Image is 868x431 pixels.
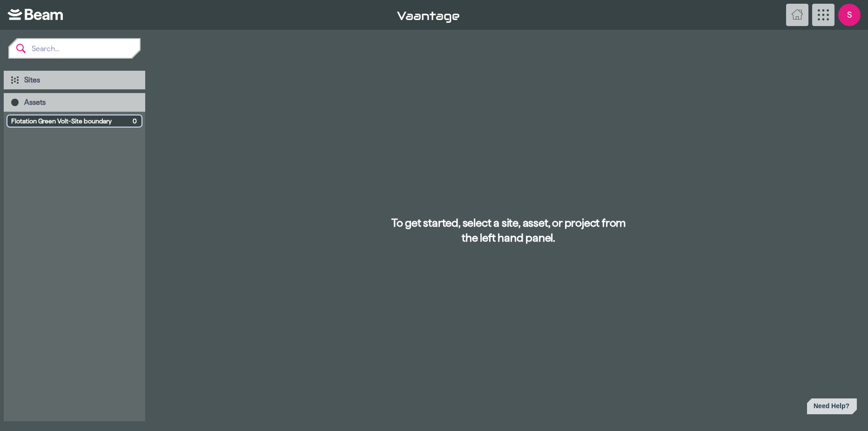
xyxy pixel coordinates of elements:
[397,12,460,23] img: Vaantage - Home
[24,98,46,106] span: Assets
[11,116,129,126] span: Flotation Green Volt-Site boundary
[838,4,861,26] span: S
[788,395,861,421] iframe: Help widget launcher
[786,4,808,26] button: Home
[7,9,63,20] img: Beam - Home
[812,4,834,26] button: App Menu
[24,76,40,84] span: Sites
[385,215,632,245] h2: To get started, select a site, asset, or project from the left hand panel.
[397,9,783,20] div: v 1.3.0
[26,39,140,58] input: Search...
[838,4,861,26] div: Account Menu
[133,116,137,126] span: 0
